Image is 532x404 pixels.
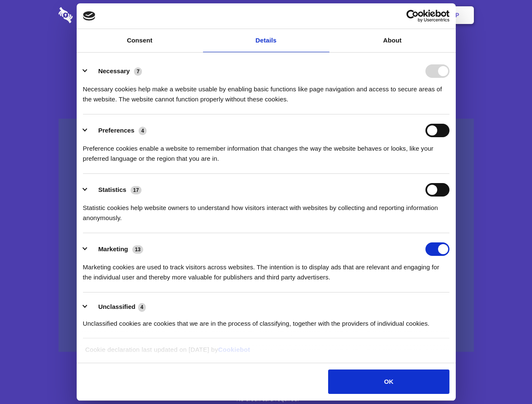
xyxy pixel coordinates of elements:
a: Contact [342,2,380,28]
label: Necessary [98,67,130,74]
a: Usercentrics Cookiebot - opens in a new window [376,10,449,22]
button: Necessary (7) [83,64,147,78]
button: OK [328,369,449,394]
h1: Eliminate Slack Data Loss. [59,38,474,68]
div: Cookie declaration last updated on [DATE] by [79,345,453,361]
button: Unclassified (4) [83,302,151,312]
img: logo-wordmark-white-trans-d4663122ce5f474addd5e946df7df03e33cb6a1c49d2221995e7729f52c070b2.svg [59,7,131,23]
h4: Auto-redaction of sensitive data, encrypted data sharing and self-destructing private chats. Shar... [59,77,474,104]
a: Details [203,29,329,52]
div: Unclassified cookies are cookies that we are in the process of classifying, together with the pro... [83,312,449,329]
iframe: Drift Widget Chat Controller [490,362,522,394]
img: logo [83,11,96,21]
label: Statistics [98,186,126,193]
label: Preferences [98,127,134,134]
span: 4 [139,127,147,135]
button: Marketing (13) [83,242,149,256]
label: Marketing [98,245,128,252]
span: 13 [132,245,143,254]
a: Login [382,2,419,28]
div: Marketing cookies are used to track visitors across websites. The intention is to display ads tha... [83,256,449,282]
a: Cookiebot [218,346,250,353]
a: About [329,29,456,52]
button: Statistics (17) [83,183,147,197]
span: 7 [134,67,142,76]
a: Wistia video thumbnail [59,119,474,352]
div: Statistic cookies help website owners to understand how visitors interact with websites by collec... [83,197,449,223]
span: 4 [138,303,146,311]
button: Preferences (4) [83,124,152,137]
span: 17 [131,186,142,194]
div: Necessary cookies help make a website usable by enabling basic functions like page navigation and... [83,78,449,104]
a: Consent [77,29,203,52]
div: Preference cookies enable a website to remember information that changes the way the website beha... [83,137,449,164]
a: Pricing [247,2,284,28]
